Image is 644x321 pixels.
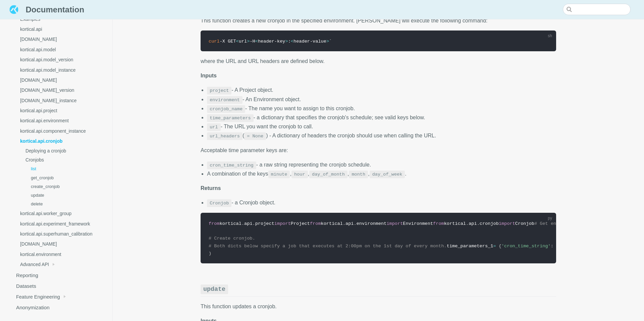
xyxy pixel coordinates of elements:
li: - The URL you want the cronjob to call. [207,122,556,131]
span: curl [209,39,220,44]
a: kortical.api.environment [9,116,112,126]
span: = [493,244,496,249]
li: - a raw string representing the cronjob schedule. [207,160,556,169]
img: Documentation [8,4,20,15]
p: Acceptable time parameter keys are: [201,146,556,155]
span: > [247,39,250,44]
li: - a dictionary that specifies the cronjob's schedule; see valid keys below. [207,113,556,122]
a: Datasets [4,280,112,291]
a: kortical.api.model_version [9,55,112,65]
span: Feature Engineering [16,294,60,300]
a: kortical.api [9,24,112,34]
span: . [343,221,345,226]
span: # Get environment [534,221,581,226]
span: 'cron_time_string' [501,244,551,249]
span: < [255,39,258,44]
a: kortical.api.worker_group [9,209,112,219]
a: Reporting [4,270,112,280]
p: This function creates a new cronjob in the specified environment. [PERSON_NAME] will execute the ... [201,16,556,25]
a: create_cronjob [20,182,112,191]
span: ) [209,251,211,256]
a: Feature Engineering [4,292,112,302]
span: > [326,39,329,44]
li: - The name you want to assign to this cronjob. [207,104,556,113]
span: < [236,39,239,44]
a: Deploying a cronjob [15,146,112,155]
a: Cronjobs [15,155,112,165]
code: Cronjob [207,199,231,207]
li: - a Cronjob object. [207,198,556,207]
span: import [499,221,515,226]
a: kortical.api.superhuman_calibration [9,229,112,239]
a: kortical.api.cronjob [9,136,112,146]
span: . [466,221,469,226]
a: kortical.api.experiment_framework [9,219,112,229]
span: import [386,221,403,226]
code: day_of_week [370,171,405,178]
code: time_parameters [207,114,253,122]
span: > [285,39,288,44]
a: Documentation [8,4,84,16]
li: - An Environment object. [207,95,556,104]
p: where the URL and URL headers are defined below. [201,57,556,66]
span: . [253,221,255,226]
a: [DOMAIN_NAME] [9,75,112,85]
li: ( ) - A dictionary of headers the cronjob should use when calling the URL. [207,131,556,140]
li: - A Project object. [207,85,556,94]
span: { [499,244,501,249]
span: # Create cronjob. [209,236,255,241]
code: month [349,171,368,178]
code: update [201,284,228,294]
code: project [207,87,231,94]
a: Advanced API [9,260,112,270]
code: url [207,123,220,131]
span: : [551,244,553,249]
code: minute [268,171,290,178]
a: kortical.api.component_instance [9,126,112,136]
a: Anonymization [4,302,112,313]
code: cron_time_string [207,162,256,169]
span: Advanced API [20,262,49,267]
span: . [354,221,356,226]
span: from [310,221,321,226]
span: < [291,39,293,44]
a: kortical.environment [9,249,112,259]
a: kortical.api.model [9,45,112,55]
code: = None [244,132,266,140]
code: hour [291,171,308,178]
strong: Inputs [201,73,217,78]
span: from [209,221,220,226]
code: -X GET url -H header-key : header-value ` [209,39,332,44]
a: [DOMAIN_NAME] [9,35,112,45]
code: day_of_month [309,171,347,178]
a: [DOMAIN_NAME] [9,239,112,249]
span: import [274,221,291,226]
a: update [20,191,112,200]
a: [DOMAIN_NAME]_instance [9,95,112,106]
code: cronjob_name [207,105,245,113]
a: kortical.api.project [9,106,112,116]
a: kortical.api.model_instance [9,65,112,75]
span: # Both dicts below specify a job that executes at 2:00pm on the 1st day of every month. [209,244,447,249]
span: Documentation [25,4,84,15]
input: Search [563,4,631,15]
a: delete [20,200,112,208]
li: A combination of the keys , , , , . [207,169,556,178]
a: list [20,165,112,173]
span: . [477,221,480,226]
p: This function updates a cronjob. [201,302,556,311]
code: url_headers [207,132,243,140]
span: from [433,221,444,226]
strong: Returns [201,185,221,191]
a: [DOMAIN_NAME]_version [9,85,112,95]
span: . [241,221,244,226]
code: environment [207,96,243,104]
a: get_cronjob [20,174,112,182]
